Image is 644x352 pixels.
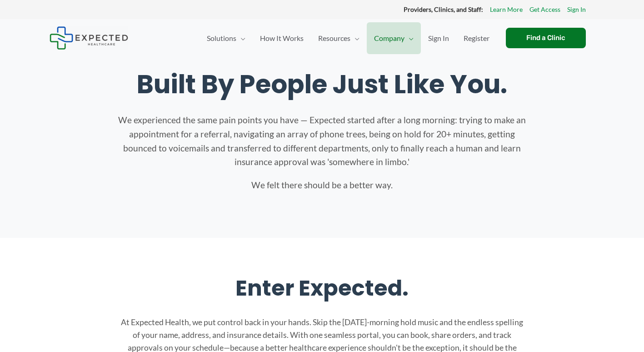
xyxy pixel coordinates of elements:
[404,5,483,13] strong: Providers, Clinics, and Staff:
[529,4,560,15] a: Get Access
[118,178,527,192] p: We felt there should be a better way.
[207,22,236,54] span: Solutions
[260,22,304,54] span: How It Works
[456,22,497,54] a: Register
[421,22,456,54] a: Sign In
[506,28,586,48] a: Find a Clinic
[464,22,489,54] span: Register
[374,22,404,54] span: Company
[567,4,586,15] a: Sign In
[200,22,497,54] nav: Primary Site Navigation
[50,26,128,50] img: Expected Healthcare Logo - side, dark font, small
[59,69,586,100] h1: Built By People Just Like You.
[428,22,449,54] span: Sign In
[118,113,527,169] p: We experienced the same pain points you have — Expected started after a long morning: trying to m...
[236,22,245,54] span: Menu Toggle
[367,22,421,54] a: CompanyMenu Toggle
[311,22,367,54] a: ResourcesMenu Toggle
[200,22,253,54] a: SolutionsMenu Toggle
[253,22,311,54] a: How It Works
[59,274,586,302] h2: Enter Expected.
[490,4,523,15] a: Learn More
[318,22,350,54] span: Resources
[350,22,359,54] span: Menu Toggle
[404,22,414,54] span: Menu Toggle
